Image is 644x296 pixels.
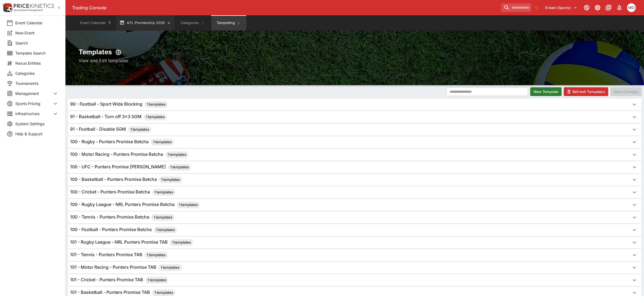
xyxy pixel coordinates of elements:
button: Connected to PK [582,3,592,13]
h6: 100 - Football - Punters Promise Betcha [70,227,177,233]
h6: 90 - Football - Sport Wide Blocking [70,101,168,108]
span: 1 templates [145,252,168,258]
span: Event Calendar [15,20,59,26]
span: Categories [15,70,59,76]
button: Documentation [604,3,613,13]
span: 1 templates [128,127,151,132]
span: 1 templates [165,152,188,157]
h6: 100 - Basketball - Punters Promise Betcha [70,177,182,183]
button: Templating [211,15,246,31]
button: AFL Premiership 2026 [116,15,174,31]
span: Sports Pricing [15,101,52,106]
button: No Bookmarks [532,3,541,12]
span: Nexus Entities [15,60,59,66]
button: Mark O'Loughlan [625,2,637,14]
span: New Event [15,30,59,36]
h6: 100 - UFC - Punters Promise [PERSON_NAME] [70,164,191,171]
input: search [501,3,531,12]
span: 1 templates [154,227,177,233]
span: 1 templates [151,215,175,220]
button: Notifications [615,3,624,13]
h6: 100 - Cricket - Punters Promise Betcha [70,189,175,196]
h6: 101 - Tennis - Punters Promise TAB [70,252,168,258]
h6: 101 - Basketball - Punters Promise TAB [70,289,175,296]
button: Toggle light/dark mode [593,3,603,13]
button: Categories [175,15,210,31]
span: 1 templates [158,265,182,270]
img: PriceKinetics Logo [2,2,13,13]
h6: 101 - Cricket - Punters Promise TAB [70,277,169,283]
img: PriceKinetics [14,4,54,8]
h6: 100 - Rugby - Punters Promise Betcha [70,139,174,145]
span: Tournaments [15,80,59,86]
div: Trading Console [72,5,499,11]
span: Help & Support [15,131,59,137]
span: 1 templates [152,290,175,295]
img: Sportsbook Management [14,9,43,11]
button: Refresh Templates [564,87,608,96]
button: Event Calendar [77,15,115,31]
span: Infrastructure [15,111,52,116]
span: 1 templates [145,102,168,107]
span: System Settings [15,121,59,127]
span: 1 templates [144,114,167,120]
span: Template Search [15,50,59,56]
span: 1 templates [177,202,200,208]
span: Management [15,91,52,96]
p: View and Edit templates [79,57,631,64]
h6: 100 - Tennis - Punters Promise Betcha [70,214,175,221]
h2: Templates [79,47,631,57]
button: New Template [530,87,562,96]
span: 1 templates [151,139,174,145]
h6: 100 - Motor Racing - Punters Promise Betcha [70,151,188,158]
span: 1 templates [168,165,191,170]
h6: 91 - Football - Disable SGM [70,126,151,133]
h6: 91 - Basketball - Turn off 3x3 SGM [70,114,167,120]
button: Select Tenant [542,3,581,12]
h6: 101 - Rugby League - NRL Punters Promise TAB [70,239,193,246]
div: Mark O'Loughlan [627,3,636,12]
span: 1 templates [152,190,175,195]
h6: 101 - Motor Racing - Punters Promise TAB [70,264,182,271]
span: 1 templates [170,240,193,245]
span: 1 templates [159,177,182,183]
span: 1 templates [145,277,169,283]
h6: 100 - Rugby League - NRL Punters Promise Betcha [70,202,200,208]
span: Search [15,40,59,46]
